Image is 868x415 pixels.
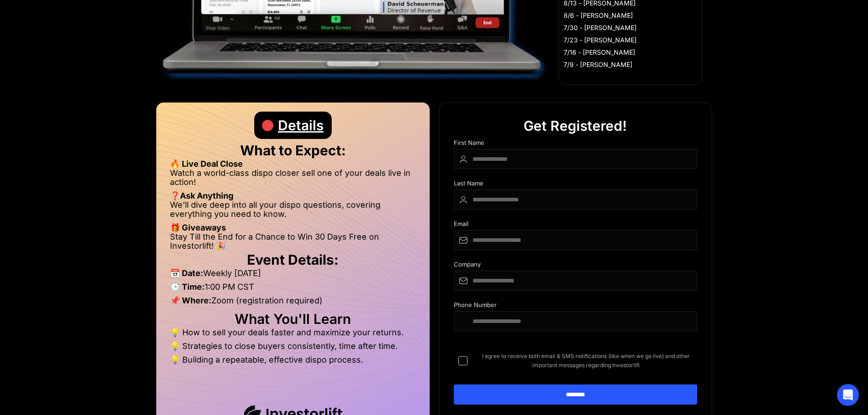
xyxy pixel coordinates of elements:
li: We’ll dive deep into all your dispo questions, covering everything you need to know. [170,200,416,223]
div: Phone Number [454,302,697,311]
strong: ❓Ask Anything [170,191,233,200]
li: 💡 Building a repeatable, effective dispo process. [170,355,416,364]
strong: What to Expect: [240,142,346,159]
strong: 🕒 Time: [170,282,205,292]
span: I agree to receive both email & SMS notifications (like when we go live) and other important mess... [475,352,697,370]
div: First Name [454,139,697,149]
li: 💡 How to sell your deals faster and maximize your returns. [170,328,416,342]
div: Company [454,261,697,271]
li: Zoom (registration required) [170,296,416,310]
div: Open Intercom Messenger [837,384,859,406]
div: Last Name [454,180,697,190]
strong: 📌 Where: [170,296,211,305]
div: Get Registered! [524,112,627,139]
div: Details [278,112,324,139]
strong: 🔥 Live Deal Close [170,159,243,169]
li: Stay Till the End for a Chance to Win 30 Days Free on Investorlift! 🎉 [170,232,416,251]
strong: Event Details: [247,251,339,268]
li: Weekly [DATE] [170,269,416,282]
div: Email [454,220,697,230]
h2: What You'll Learn [170,314,416,323]
strong: 🎁 Giveaways [170,223,226,232]
strong: 📅 Date: [170,268,203,278]
li: 💡 Strategies to close buyers consistently, time after time. [170,342,416,355]
li: 1:00 PM CST [170,282,416,296]
li: Watch a world-class dispo closer sell one of your deals live in action! [170,169,416,191]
